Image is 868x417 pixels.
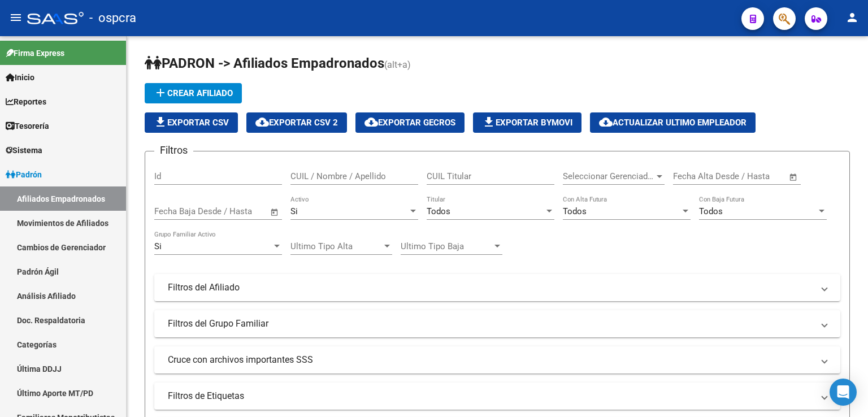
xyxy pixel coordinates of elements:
span: Todos [427,206,450,216]
mat-expansion-panel-header: Filtros del Afiliado [154,274,840,301]
div: Open Intercom Messenger [830,379,857,406]
span: Todos [563,206,587,216]
button: Crear Afiliado [145,83,242,103]
mat-icon: cloud_download [255,115,269,129]
mat-expansion-panel-header: Cruce con archivos importantes SSS [154,346,840,373]
button: Open calendar [268,206,281,219]
span: Exportar CSV 2 [255,118,338,128]
input: Fecha inicio [673,171,719,181]
mat-icon: person [845,11,859,24]
span: Crear Afiliado [154,88,233,98]
span: Reportes [6,95,46,108]
span: Exportar Bymovi [482,118,572,128]
mat-panel-title: Filtros del Afiliado [168,281,813,294]
span: PADRON -> Afiliados Empadronados [145,55,384,71]
span: Inicio [6,71,34,84]
mat-expansion-panel-header: Filtros de Etiquetas [154,383,840,410]
input: Fecha fin [729,171,784,181]
mat-icon: cloud_download [599,115,613,129]
span: Exportar GECROS [364,118,455,128]
span: Ultimo Tipo Alta [290,241,382,251]
button: Exportar Bymovi [473,112,581,133]
span: Sistema [6,144,42,157]
button: Exportar GECROS [355,112,465,133]
mat-panel-title: Filtros del Grupo Familiar [168,318,813,330]
input: Fecha fin [210,206,265,216]
mat-icon: file_download [154,115,167,129]
input: Fecha inicio [154,206,200,216]
mat-panel-title: Filtros de Etiquetas [168,390,813,402]
button: Exportar CSV 2 [246,112,347,133]
span: Firma Express [6,47,64,59]
mat-icon: file_download [482,115,496,129]
span: Si [290,206,298,216]
button: Exportar CSV [145,112,238,133]
span: Ultimo Tipo Baja [401,241,492,251]
span: Exportar CSV [154,118,229,128]
h3: Filtros [154,142,193,158]
span: Actualizar ultimo Empleador [599,118,747,128]
span: - ospcra [89,6,136,31]
span: (alt+a) [384,59,411,70]
button: Open calendar [787,171,800,184]
mat-expansion-panel-header: Filtros del Grupo Familiar [154,310,840,337]
mat-icon: add [154,86,167,99]
button: Actualizar ultimo Empleador [590,112,756,133]
mat-icon: menu [9,11,23,24]
mat-icon: cloud_download [364,115,378,129]
span: Todos [699,206,723,216]
span: Si [154,241,162,251]
span: Padrón [6,168,42,181]
span: Seleccionar Gerenciador [563,171,654,181]
span: Tesorería [6,120,49,132]
mat-panel-title: Cruce con archivos importantes SSS [168,354,813,366]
